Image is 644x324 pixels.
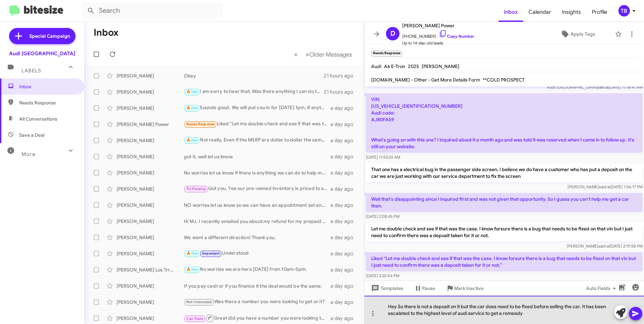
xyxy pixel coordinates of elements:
span: [DATE] 2:20:54 PM [366,273,399,278]
span: 2025 [408,63,419,69]
span: 🔥 Hot [186,90,198,94]
div: [PERSON_NAME] [117,169,184,176]
div: If you pay cash or if you finance it the deal would be the same. [184,283,330,289]
p: That one has a electrical bug in the passenger side screen, I believe we do have a customer who h... [366,163,643,182]
div: a day ago [330,283,359,289]
span: said at [599,184,611,189]
span: [DATE] 2:08:45 PM [366,214,399,219]
div: [PERSON_NAME] [117,283,184,289]
span: [PERSON_NAME] [DATE] 2:19:58 PM [567,244,643,249]
div: [PERSON_NAME] [117,315,184,322]
span: Try Pausing [186,187,206,191]
p: Let me double check and see if that was the case. I know forsure there is a bug that needs to be ... [366,223,643,241]
span: Templates [370,282,403,294]
span: [DATE] 11:53:24 AM [366,155,400,160]
span: Labels [22,68,41,74]
a: Insights [556,2,586,22]
span: A6 E-Tron [384,63,405,69]
button: Auto Fields [581,282,624,294]
div: [PERSON_NAME] [117,299,184,305]
div: a day ago [330,121,359,128]
span: 🔥 Hot [186,138,198,142]
div: No worries we are here [DATE] from 10am-5pm. [184,266,330,273]
button: Apply Tags [543,28,612,40]
div: [PERSON_NAME] [117,218,184,225]
span: [PERSON_NAME] [422,63,459,69]
div: [PERSON_NAME] [117,89,184,95]
span: Needs Response [186,122,215,126]
span: Important [202,251,220,256]
div: Not really, Even if the MSRP are dollar to dollar the same because different companies use differ... [184,136,330,144]
button: Mark Inactive [441,282,489,294]
a: Special Campaign [9,28,75,44]
div: got it, well let us know. [184,153,330,160]
span: said at [597,85,609,90]
div: [PERSON_NAME] Power [117,121,184,128]
div: [PERSON_NAME] [117,186,184,192]
h1: Inbox [94,27,119,38]
span: 🔥 Hot [186,106,198,110]
span: 🔥 Hot [186,267,198,272]
span: 🔥 Hot [186,251,198,256]
div: a day ago [330,234,359,241]
div: 21 hours ago [324,72,359,79]
div: a day ago [330,202,359,208]
span: More [22,151,35,157]
span: Call Them [186,317,204,321]
button: TB [613,5,637,17]
span: » [305,50,309,59]
span: D [390,28,395,39]
div: a day ago [330,266,359,273]
span: Pause [422,282,435,294]
a: Calendar [523,2,556,22]
div: Got you, Yea our pre-owned inventory is priced to sell we base our car prices based on similar ca... [184,185,330,193]
div: Liked “Let me double check and see if that was the case. I know forsure there is a bug that needs... [184,120,330,128]
div: a day ago [330,299,359,305]
button: Pause [409,282,441,294]
div: No worries let us know if there is anything we can do to help make that choice easier [184,169,330,176]
div: Hi MJ, I recently emailed you about my refund for my prepaid maintenance and extended warrant. Ca... [184,218,330,225]
div: Was there a number you were looking to get or it? [184,298,330,306]
div: 21 hours ago [324,89,359,95]
div: Okay [184,72,324,79]
div: [PERSON_NAME] [117,202,184,208]
span: Older Messages [309,51,352,58]
span: Not-Interested [186,300,212,304]
span: Inbox [19,83,76,90]
div: Hey So there is not a deposit on it but the car does need to be fixed before selling the car. It ... [364,296,644,324]
input: Search [82,3,223,19]
p: VIN: [US_VEHICLE_IDENTIFICATION_NUMBER] Audi code: AJ80FA59 What's going on with this one? I inqu... [366,93,643,153]
button: Previous [290,47,302,61]
span: [PERSON_NAME] [DATE] 1:56:17 PM [568,184,643,189]
span: [DOMAIN_NAME] - Other - Get More Details Form [371,77,480,83]
span: « [294,50,298,59]
div: a day ago [330,169,359,176]
small: Needs Response [371,51,402,57]
button: Next [301,47,356,61]
div: [PERSON_NAME] Los Trrenas [117,266,184,273]
a: Inbox [498,2,523,22]
div: Audi [GEOGRAPHIC_DATA] [9,50,75,57]
span: Save a Deal [19,132,44,138]
div: Sounds good. We will put you in for [DATE] 1pm, if anything changes let us know. [184,104,330,112]
div: [PERSON_NAME] [117,250,184,257]
nav: Page navigation example [290,47,356,61]
p: Well that's disappointing since I inquired first and was not given that opportunity. So I guess y... [366,193,643,212]
div: a day ago [330,137,359,144]
span: Auto Fields [586,282,618,294]
span: Mark Inactive [454,282,484,294]
span: Audi [371,63,381,69]
a: Profile [586,2,613,22]
span: Needs Response [19,99,76,106]
div: Understood [184,250,330,257]
div: a day ago [330,105,359,111]
div: [PERSON_NAME] [117,137,184,144]
span: said at [598,244,610,249]
div: TB [618,5,630,17]
span: Up to 14-day-old leads [402,40,474,46]
div: a day ago [330,250,359,257]
span: Special Campaign [29,33,70,39]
